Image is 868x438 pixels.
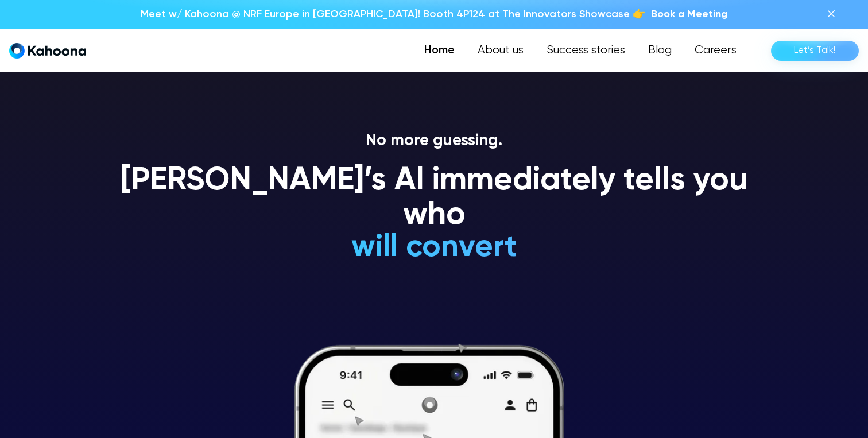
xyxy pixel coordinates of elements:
a: About us [466,39,535,62]
a: Blog [637,39,683,62]
a: Let’s Talk! [771,41,859,61]
a: Careers [683,39,748,62]
p: Meet w/ Kahoona @ NRF Europe in [GEOGRAPHIC_DATA]! Booth 4P124 at The Innovators Showcase 👉 [141,7,645,22]
a: home [9,42,86,59]
span: Book a Meeting [651,9,727,20]
a: Success stories [535,39,637,62]
h1: [PERSON_NAME]’s AI immediately tells you who [107,164,761,232]
a: Book a Meeting [651,7,727,22]
p: No more guessing. [107,131,761,151]
a: Home [413,39,466,62]
div: Let’s Talk! [794,41,836,60]
h1: will convert [265,231,603,265]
